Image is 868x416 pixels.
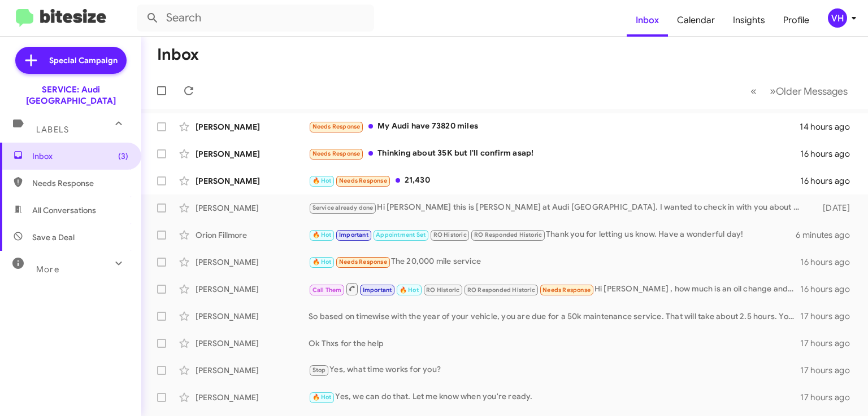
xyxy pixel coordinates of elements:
[627,4,668,37] a: Inbox
[309,338,800,349] div: Ok Thxs for the help
[828,8,847,28] div: VH
[196,365,309,376] div: [PERSON_NAME]
[809,202,859,214] div: [DATE]
[800,256,859,268] div: 16 hours ago
[36,264,59,275] span: More
[800,284,859,295] div: 16 hours ago
[309,391,800,404] div: Yes, we can do that. Let me know when you're ready.
[196,338,309,349] div: [PERSON_NAME]
[800,365,859,376] div: 17 hours ago
[196,229,309,241] div: Orion Fillmore
[467,286,535,294] span: RO Responded Historic
[542,286,591,294] span: Needs Response
[800,338,859,349] div: 17 hours ago
[313,123,361,130] span: Needs Response
[32,178,128,189] span: Needs Response
[724,4,774,37] a: Insights
[309,364,800,377] div: Yes, what time works for you?
[118,151,128,162] span: (3)
[32,205,96,216] span: All Conversations
[774,4,818,37] a: Profile
[474,231,542,238] span: RO Responded Historic
[309,228,796,241] div: Thank you for letting us know. Have a wonderful day!
[800,311,859,322] div: 17 hours ago
[400,286,419,294] span: 🔥 Hot
[196,392,309,403] div: [PERSON_NAME]
[157,46,199,64] h1: Inbox
[800,175,859,187] div: 16 hours ago
[313,286,342,294] span: Call Them
[309,120,800,133] div: My Audi have 73820 miles
[313,204,374,211] span: Service already done
[196,175,309,187] div: [PERSON_NAME]
[313,231,332,238] span: 🔥 Hot
[770,84,776,98] span: »
[744,79,763,103] button: Previous
[313,393,332,401] span: 🔥 Hot
[744,79,854,103] nav: Page navigation example
[433,231,467,238] span: RO Historic
[196,256,309,268] div: [PERSON_NAME]
[363,286,392,294] span: Important
[313,258,332,265] span: 🔥 Hot
[196,311,309,322] div: [PERSON_NAME]
[750,84,757,98] span: «
[339,258,387,265] span: Needs Response
[668,4,724,37] a: Calendar
[309,147,800,160] div: Thinking about 35K but I'll confirm asap!
[309,311,800,322] div: So based on timewise with the year of your vehicle, you are due for a 50k maintenance service. Th...
[196,121,309,132] div: [PERSON_NAME]
[796,229,859,241] div: 6 minutes ago
[32,232,75,243] span: Save a Deal
[196,284,309,295] div: [PERSON_NAME]
[818,8,856,28] button: VH
[339,231,368,238] span: Important
[339,177,387,184] span: Needs Response
[309,282,800,296] div: Hi [PERSON_NAME] , how much is an oil change and how long will it take ?
[313,150,361,157] span: Needs Response
[309,174,800,187] div: 21,430
[800,121,859,132] div: 14 hours ago
[426,286,459,294] span: RO Historic
[313,366,326,374] span: Stop
[763,79,854,103] button: Next
[313,177,332,184] span: 🔥 Hot
[776,85,848,98] span: Older Messages
[800,148,859,160] div: 16 hours ago
[32,151,128,162] span: Inbox
[196,148,309,160] div: [PERSON_NAME]
[376,231,426,238] span: Appointment Set
[15,47,127,74] a: Special Campaign
[309,201,809,214] div: Hi [PERSON_NAME] this is [PERSON_NAME] at Audi [GEOGRAPHIC_DATA]. I wanted to check in with you a...
[36,125,69,135] span: Labels
[196,202,309,214] div: [PERSON_NAME]
[49,55,118,66] span: Special Campaign
[800,392,859,403] div: 17 hours ago
[137,5,374,32] input: Search
[309,255,800,268] div: The 20,000 mile service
